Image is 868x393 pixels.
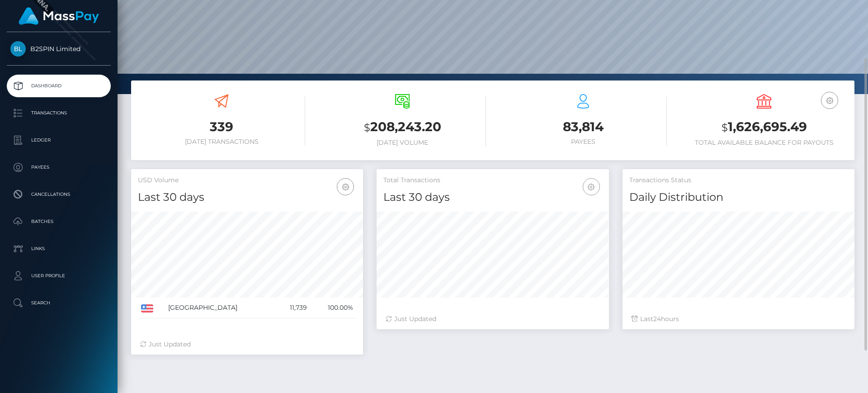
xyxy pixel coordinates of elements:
[383,189,602,205] h4: Last 30 days
[10,41,26,57] img: B2SPIN Limited
[364,121,370,134] small: $
[319,118,486,137] h3: 208,243.20
[7,156,111,179] a: Payees
[141,304,153,313] img: US.png
[629,189,848,205] h4: Daily Distribution
[680,118,848,137] h3: 1,626,695.49
[383,176,602,185] h5: Total Transactions
[140,340,354,349] div: Just Updated
[310,298,357,318] td: 100.00%
[7,237,111,260] a: Links
[7,210,111,233] a: Batches
[10,188,107,201] p: Cancellations
[319,139,486,147] h6: [DATE] Volume
[722,121,728,134] small: $
[629,176,848,185] h5: Transactions Status
[138,176,356,185] h5: USD Volume
[7,183,111,206] a: Cancellations
[680,139,848,147] h6: Total Available Balance for Payouts
[7,129,111,152] a: Ledger
[276,298,310,318] td: 11,739
[10,269,107,283] p: User Profile
[632,314,845,324] div: Last hours
[7,265,111,287] a: User Profile
[138,118,305,136] h3: 339
[500,118,667,136] h3: 83,814
[10,106,107,120] p: Transactions
[10,161,107,174] p: Payees
[500,138,667,146] h6: Payees
[7,292,111,314] a: Search
[138,189,356,205] h4: Last 30 days
[386,314,599,324] div: Just Updated
[10,79,107,93] p: Dashboard
[7,45,111,53] span: B2SPIN Limited
[165,298,276,318] td: [GEOGRAPHIC_DATA]
[10,215,107,228] p: Batches
[138,138,305,146] h6: [DATE] Transactions
[7,102,111,124] a: Transactions
[653,315,661,323] span: 24
[10,133,107,147] p: Ledger
[7,75,111,97] a: Dashboard
[10,296,107,310] p: Search
[19,7,99,25] img: MassPay Logo
[10,242,107,256] p: Links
